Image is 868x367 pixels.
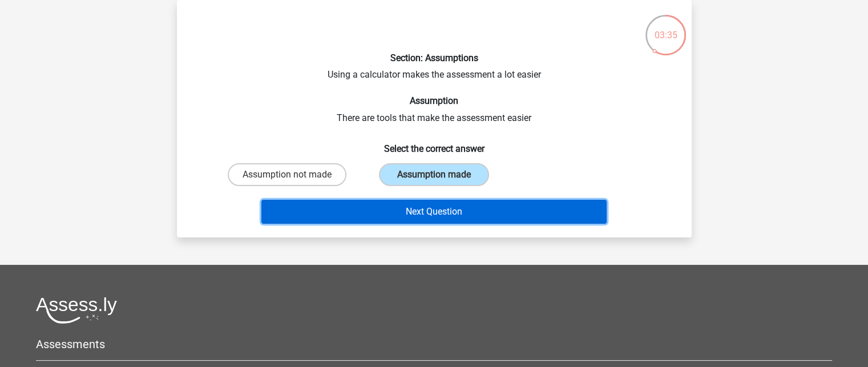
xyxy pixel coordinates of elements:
div: Using a calculator makes the assessment a lot easier There are tools that make the assessment easier [181,9,687,228]
h6: Section: Assumptions [195,53,673,63]
div: 03:35 [644,14,687,42]
h6: Select the correct answer [195,134,673,154]
h6: Assumption [195,95,673,106]
label: Assumption not made [228,163,346,186]
img: Assessly logo [36,297,117,324]
label: Assumption made [379,163,489,186]
h5: Assessments [36,337,832,351]
button: Next Question [261,200,607,224]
